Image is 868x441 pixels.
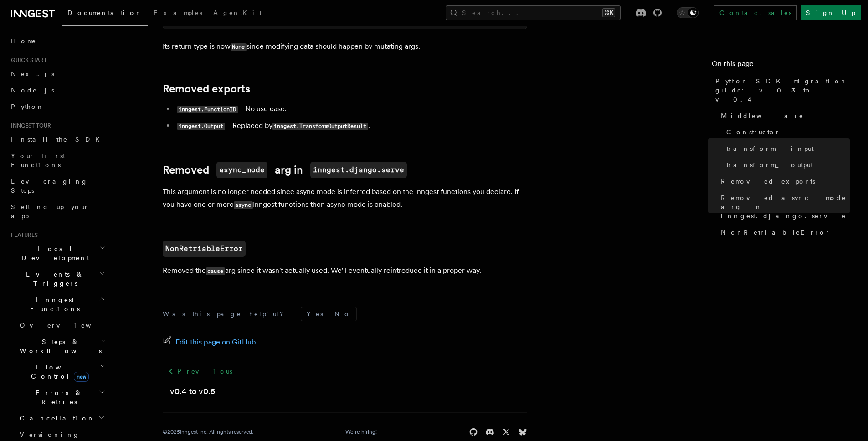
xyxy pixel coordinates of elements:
[712,73,850,108] a: Python SDK migration guide: v0.3 to v0.4
[231,43,247,51] code: None
[16,333,107,359] button: Steps & Workflows
[16,388,99,406] span: Errors & Retries
[677,7,699,18] button: Toggle dark mode
[163,428,253,436] div: © 2025 Inngest Inc. All rights reserved.
[801,5,861,20] a: Sign Up
[170,385,215,398] a: v0.4 to v0.5
[11,103,44,110] span: Python
[7,266,107,292] button: Events & Triggers
[726,128,781,137] span: Constructor
[67,9,143,16] span: Documentation
[717,224,850,241] a: NonRetriableError
[715,77,850,104] span: Python SDK migration guide: v0.3 to v0.4
[7,292,107,317] button: Inngest Functions
[717,108,850,124] a: Middleware
[7,66,107,82] a: Next.js
[446,5,621,20] button: Search...⌘K
[11,36,36,46] span: Home
[62,3,148,26] a: Documentation
[213,9,262,16] span: AgentKit
[11,87,54,94] span: Node.js
[16,337,102,355] span: Steps & Workflows
[11,136,105,143] span: Install the SDK
[7,270,99,288] span: Events & Triggers
[7,173,107,199] a: Leveraging Steps
[20,431,80,438] span: Versioning
[345,428,377,436] a: We're hiring!
[175,119,527,133] li: -- Replaced by .
[16,363,100,381] span: Flow Control
[16,410,107,426] button: Cancellation
[717,190,850,224] a: Removed async_mode arg in inngest.django.serve
[7,122,51,129] span: Inngest tour
[234,201,253,209] code: async
[163,363,238,379] a: Previous
[163,162,407,178] a: Removedasync_modearg ininngest.django.serve
[20,322,113,329] span: Overview
[11,152,65,169] span: Your first Functions
[208,3,267,25] a: AgentKit
[7,199,107,224] a: Setting up your app
[175,103,527,116] li: -- No use case.
[7,82,107,98] a: Node.js
[329,307,356,321] button: No
[163,40,527,53] p: Its return type is now since modifying data should happen by mutating args.
[177,123,225,130] code: inngest.Output
[177,106,238,113] code: inngest.FunctionID
[721,228,831,237] span: NonRetriableError
[163,185,527,211] p: This argument is no longer needed since async mode is inferred based on the Inngest functions you...
[726,144,814,153] span: transform_input
[272,123,368,130] code: inngest.TransformOutputResult
[16,414,95,423] span: Cancellation
[7,244,99,262] span: Local Development
[163,336,256,349] a: Edit this page on GitHub
[723,140,850,157] a: transform_input
[723,124,850,140] a: Constructor
[16,385,107,410] button: Errors & Retries
[7,295,98,313] span: Inngest Functions
[714,5,797,20] a: Contact sales
[11,203,89,220] span: Setting up your app
[16,317,107,333] a: Overview
[7,33,107,49] a: Home
[721,193,850,220] span: Removed async_mode arg in inngest.django.serve
[206,267,225,275] code: cause
[602,8,615,17] kbd: ⌘K
[7,231,38,239] span: Features
[310,162,407,178] code: inngest.django.serve
[723,157,850,173] a: transform_output
[11,70,54,77] span: Next.js
[163,82,250,95] a: Removed exports
[16,359,107,385] button: Flow Controlnew
[721,177,815,186] span: Removed exports
[712,58,850,73] h4: On this page
[11,178,88,194] span: Leveraging Steps
[7,148,107,173] a: Your first Functions
[163,241,246,257] a: NonRetriableError
[154,9,202,16] span: Examples
[7,56,47,64] span: Quick start
[717,173,850,190] a: Removed exports
[301,307,329,321] button: Yes
[7,241,107,266] button: Local Development
[74,372,89,382] span: new
[7,131,107,148] a: Install the SDK
[726,160,813,169] span: transform_output
[721,111,804,120] span: Middleware
[163,309,290,318] p: Was this page helpful?
[175,336,256,349] span: Edit this page on GitHub
[216,162,267,178] code: async_mode
[148,3,208,25] a: Examples
[7,98,107,115] a: Python
[163,264,527,277] p: Removed the arg since it wasn't actually used. We'll eventually reintroduce it in a proper way.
